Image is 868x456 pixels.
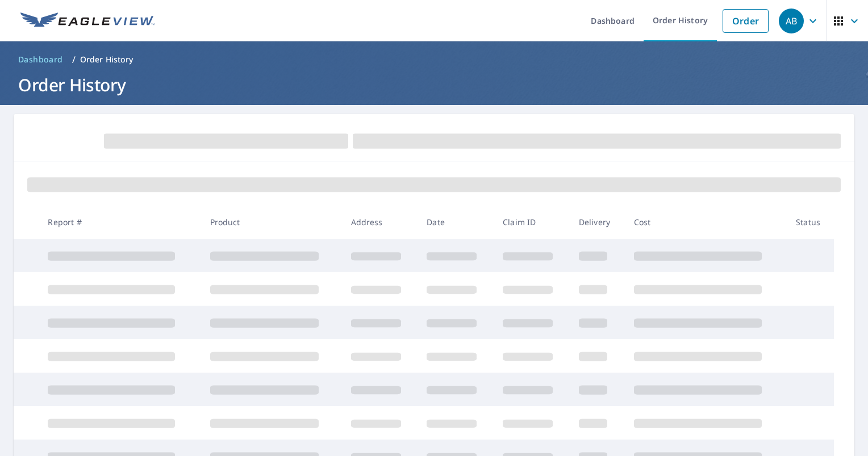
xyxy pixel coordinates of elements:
li: / [72,53,76,66]
th: Date [418,205,494,239]
span: Dashboard [18,54,63,65]
th: Claim ID [494,205,570,239]
h1: Order History [14,73,854,96]
th: Report # [39,205,201,239]
a: Order [723,9,769,33]
div: AB [779,9,804,33]
th: Delivery [570,205,625,239]
th: Product [201,205,342,239]
th: Status [787,205,834,239]
a: Dashboard [14,50,68,69]
th: Address [342,205,418,239]
th: Cost [625,205,787,239]
p: Order History [80,54,133,65]
nav: breadcrumb [14,50,854,69]
img: EV Logo [20,12,155,29]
